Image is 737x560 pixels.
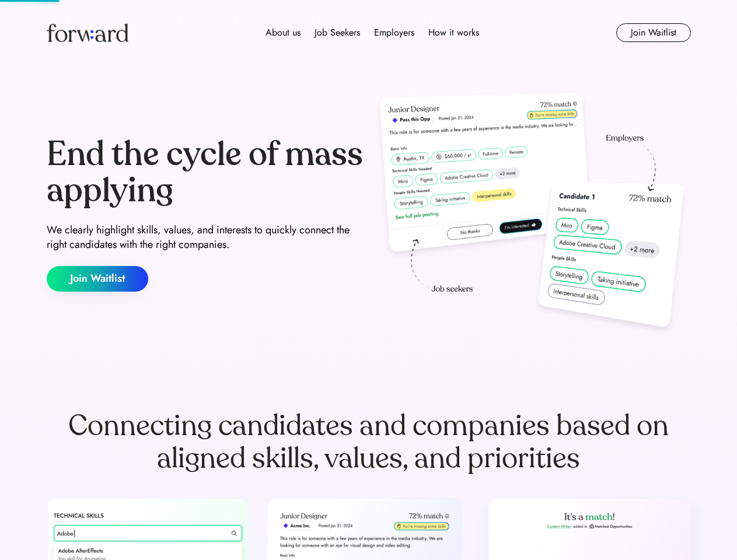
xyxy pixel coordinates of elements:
div: About us [266,26,301,40]
div: Job Seekers [315,26,360,40]
button: Join Waitlist [616,23,691,42]
div: Connecting candidates and companies based on aligned skills, values, and priorities [47,409,691,475]
div: How it works [428,26,479,40]
img: hero-image.png [373,89,691,339]
button: Join Waitlist [47,266,148,292]
div: Employers [374,26,414,40]
div: We clearly highlight skills, values, and interests to quickly connect the right candidates with t... [47,223,364,252]
img: Forward logo [47,23,128,42]
div: End the cycle of mass applying [47,136,364,208]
